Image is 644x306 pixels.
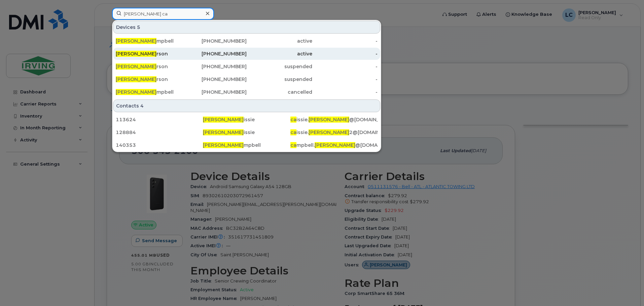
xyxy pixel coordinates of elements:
div: - [312,38,378,44]
a: [PERSON_NAME]rson[PHONE_NUMBER]suspended- [113,73,380,85]
span: 4 [140,102,144,109]
div: issie. @[DOMAIN_NAME] [290,116,378,123]
div: [PHONE_NUMBER] [181,89,247,95]
span: [PERSON_NAME] [203,142,244,148]
div: rson [116,50,181,57]
span: [PERSON_NAME] [309,129,349,135]
span: ca [290,142,296,148]
a: [PERSON_NAME]rson[PHONE_NUMBER]suspended- [113,60,380,73]
div: active [247,38,312,44]
div: cancelled [247,89,312,95]
a: [PERSON_NAME]mpbell[PHONE_NUMBER]cancelled- [113,86,380,98]
span: [PERSON_NAME] [116,89,156,95]
div: suspended [247,76,312,83]
span: [PERSON_NAME] [203,117,244,123]
a: 140353[PERSON_NAME]mpbellcampbell.[PERSON_NAME]@[DOMAIN_NAME] [113,139,380,151]
a: 128884[PERSON_NAME]issiecaissie.[PERSON_NAME]2@[DOMAIN_NAME] [113,126,380,138]
div: 140353 [116,142,203,148]
span: [PERSON_NAME] [116,76,156,82]
div: [PHONE_NUMBER] [181,50,247,57]
div: [PHONE_NUMBER] [181,38,247,44]
a: 113624[PERSON_NAME]issiecaissie.[PERSON_NAME]@[DOMAIN_NAME] [113,114,380,126]
div: issie [203,129,290,136]
div: issie [203,116,290,123]
div: mpbell [116,89,181,95]
span: [PERSON_NAME] [309,117,349,123]
span: [PERSON_NAME] [203,129,244,135]
span: ca [290,117,296,123]
div: active [247,50,312,57]
div: - [312,89,378,95]
div: mpbell [203,142,290,148]
span: [PERSON_NAME] [116,63,156,70]
span: 5 [137,24,140,31]
div: Contacts [113,99,380,112]
div: [PHONE_NUMBER] [181,76,247,83]
div: rson [116,76,181,83]
div: 128884 [116,129,203,136]
div: [PHONE_NUMBER] [181,63,247,70]
div: issie. 2@[DOMAIN_NAME] [290,129,378,136]
a: [PERSON_NAME]rson[PHONE_NUMBER]active- [113,48,380,60]
div: suspended [247,63,312,70]
div: - [312,50,378,57]
div: mpbell [116,38,181,44]
div: Devices [113,21,380,34]
span: [PERSON_NAME] [116,51,156,57]
span: [PERSON_NAME] [116,38,156,44]
div: 113624 [116,116,203,123]
a: [PERSON_NAME]mpbell[PHONE_NUMBER]active- [113,35,380,47]
div: rson [116,63,181,70]
div: - [312,76,378,83]
span: [PERSON_NAME] [315,142,355,148]
div: mpbell. @[DOMAIN_NAME] [290,142,378,148]
span: ca [290,129,296,135]
div: - [312,63,378,70]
